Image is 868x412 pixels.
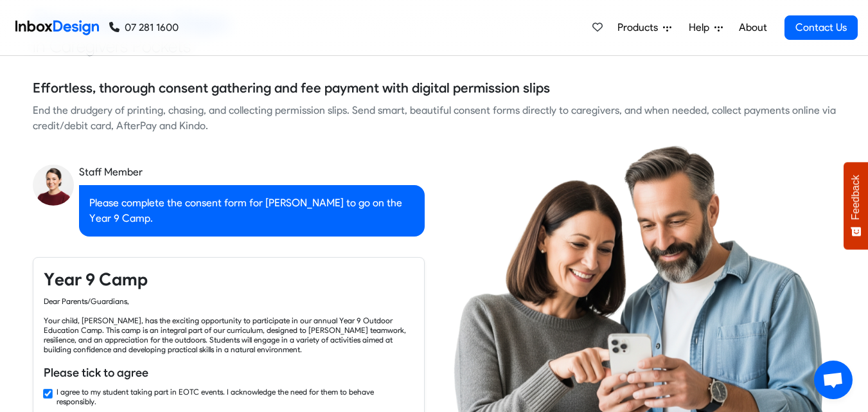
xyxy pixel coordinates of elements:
[784,15,858,40] a: Contact Us
[57,387,414,406] label: I agree to my student taking part in EOTC events. I acknowledge the need for them to behave respo...
[44,296,414,354] div: Dear Parents/Guardians, Your child, [PERSON_NAME], has the exciting opportunity to participate in...
[684,15,728,40] a: Help
[850,175,862,220] span: Feedback
[814,361,853,399] div: Open chat
[735,15,770,40] a: About
[109,20,179,35] a: 07 281 1600
[79,185,425,237] div: Please complete the consent form for [PERSON_NAME] to go on the Year 9 Camp.
[33,103,836,134] div: End the drudgery of printing, chasing, and collecting permission slips. Send smart, beautiful con...
[689,20,714,35] span: Help
[79,165,425,180] div: Staff Member
[44,364,414,381] h6: Please tick to agree
[617,20,663,35] span: Products
[33,165,74,206] img: staff_avatar.png
[33,78,550,98] h5: Effortless, thorough consent gathering and fee payment with digital permission slips
[844,162,868,249] button: Feedback - Show survey
[612,15,677,40] a: Products
[44,268,414,291] h4: Year 9 Camp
